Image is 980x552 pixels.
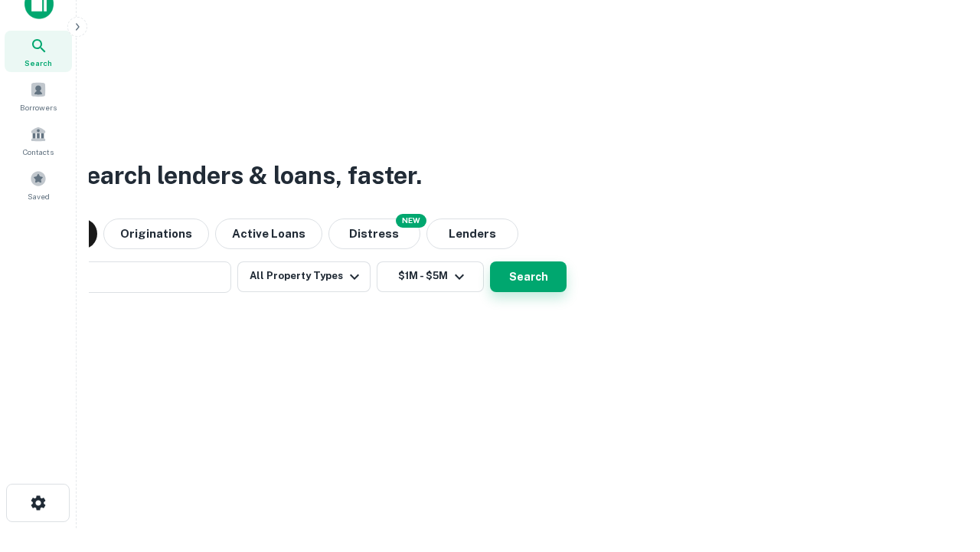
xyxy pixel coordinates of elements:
[20,101,57,113] span: Borrowers
[5,164,72,205] a: Saved
[426,219,518,249] button: Lenders
[23,146,54,158] span: Contacts
[5,75,72,117] a: Borrowers
[28,190,50,202] span: Saved
[5,31,72,72] a: Search
[215,219,322,249] button: Active Loans
[490,261,567,292] button: Search
[24,57,52,69] span: Search
[103,219,209,249] button: Originations
[70,157,422,194] h3: Search lenders & loans, faster.
[5,120,72,161] a: Contacts
[903,429,980,503] iframe: Chat Widget
[237,261,371,292] button: All Property Types
[328,219,420,249] button: Search distressed loans with lien and other non-mortgage details.
[396,214,426,228] div: NEW
[377,261,484,292] button: $1M - $5M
